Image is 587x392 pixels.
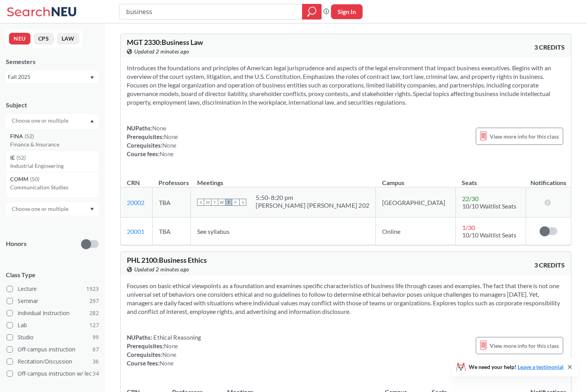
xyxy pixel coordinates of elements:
button: LAW [57,33,79,45]
div: Fall 2025 [8,73,89,81]
span: None [152,125,166,132]
span: None [164,342,178,349]
div: 5:50 - 8:20 pm [256,194,369,201]
span: 127 [89,321,99,330]
th: Meetings [191,171,376,187]
span: We need your help! [469,364,564,370]
span: ( 52 ) [16,154,26,161]
span: ( 52 ) [25,133,34,139]
svg: Dropdown arrow [90,208,94,211]
span: None [162,351,176,358]
span: View more info for this class [490,132,559,141]
a: Leave a testimonial [518,363,564,370]
span: F [232,199,239,206]
label: Studio [7,332,99,342]
label: Off-campus instruction [7,344,99,355]
span: MGT 2330 : Business Law [127,38,203,46]
span: 1 / 30 [462,224,475,231]
label: Lecture [7,284,99,294]
td: [GEOGRAPHIC_DATA] [376,187,456,217]
span: ( 50 ) [25,197,34,204]
th: Campus [376,171,456,187]
label: Individual Instruction [7,308,99,318]
div: Subject [6,101,99,109]
td: Online [376,217,456,245]
div: Dropdown arrowLAW(67)LawMATH(66)MathematicsCAEP(59)Counseling and Applied [PERSON_NAME]PHYS(57)Ph... [6,114,99,127]
button: CPS [34,33,54,45]
span: 34 [92,369,99,378]
span: 22 / 30 [462,195,478,202]
th: Professors [152,171,191,187]
span: None [162,142,176,149]
a: 20001 [127,228,144,235]
span: 10/10 Waitlist Seats [462,202,516,210]
span: S [197,199,204,206]
span: 3 CREDITS [534,43,565,52]
button: Sign In [331,4,363,19]
span: 1923 [86,285,99,293]
label: Lab [7,320,99,330]
span: PHL 2100 : Business Ethics [127,256,207,264]
section: Introduces the foundations and principles of American legal jurisprudence and aspects of the lega... [127,64,565,107]
span: M [204,199,211,206]
label: Off-campus instruction w/ lec [7,369,99,379]
span: None [160,150,174,157]
input: Class, professor, course number, "phrase" [125,5,297,18]
span: IE [10,153,16,162]
label: Seminar [7,296,99,306]
span: 282 [89,309,99,317]
div: Fall 2025Dropdown arrow [6,71,99,83]
div: NUPaths: Prerequisites: Corequisites: Course fees: [127,124,178,158]
td: TBA [152,217,191,245]
span: FINA [10,132,25,141]
span: 67 [92,345,99,354]
span: None [160,360,174,367]
span: S [239,199,246,206]
div: Dropdown arrow [6,202,99,216]
span: See syllabus [197,228,229,235]
th: Seats [455,171,526,187]
span: 99 [92,333,99,342]
svg: Dropdown arrow [90,119,94,123]
svg: magnifying glass [307,6,317,17]
span: 10/10 Waitlist Seats [462,231,516,239]
button: NEU [9,33,30,45]
div: Semesters [6,57,99,66]
div: NUPaths: Prerequisites: Corequisites: Course fees: [127,333,201,367]
p: Industrial Engineering [10,162,98,170]
div: [PERSON_NAME] [PERSON_NAME] 202 [256,201,369,209]
span: Ethical Reasoning [152,334,201,341]
span: COMM [10,175,30,184]
p: Communication Studies [10,184,98,191]
a: 20002 [127,199,144,206]
span: None [164,133,178,140]
div: CRN [127,178,140,187]
span: 36 [92,357,99,366]
section: Focuses on basic ethical viewpoints as a foundation and examines specific characteristics of busi... [127,282,565,316]
span: Class Type [6,271,99,279]
td: TBA [152,187,191,217]
span: T [225,199,232,206]
span: 297 [89,297,99,305]
span: Updated 2 minutes ago [134,47,189,56]
input: Choose one or multiple [8,204,73,214]
p: Honors [6,239,27,248]
span: ( 50 ) [30,176,39,182]
span: 3 CREDITS [534,261,565,269]
label: Recitation/Discussion [7,356,99,367]
span: PSYC [10,196,25,205]
span: View more info for this class [490,341,559,351]
th: Notifications [526,171,571,187]
span: Updated 2 minutes ago [134,265,189,274]
div: magnifying glass [302,4,322,20]
svg: Dropdown arrow [90,76,94,79]
span: T [211,199,218,206]
p: Finance & Insurance [10,141,98,148]
input: Choose one or multiple [8,116,73,125]
span: W [218,199,225,206]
